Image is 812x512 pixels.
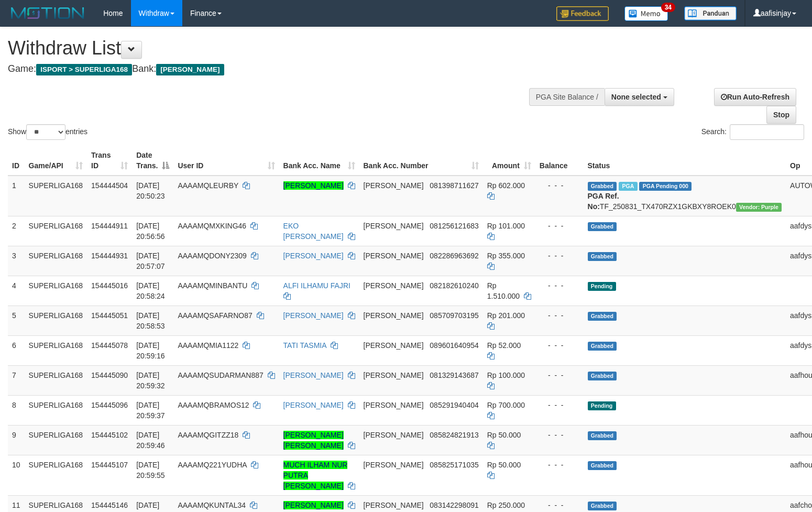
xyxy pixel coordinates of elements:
div: - - - [540,460,579,470]
th: Status [584,146,786,176]
span: [PERSON_NAME] [364,401,424,409]
span: [DATE] 20:59:32 [136,371,165,390]
span: Copy 083142298091 to clipboard [430,501,478,509]
img: Feedback.jpg [556,6,609,21]
span: Rp 50.000 [487,461,521,469]
span: [PERSON_NAME] [364,371,424,379]
div: - - - [540,250,579,261]
th: Balance [535,146,584,176]
span: 154444504 [91,181,128,190]
h1: Withdraw List [8,38,531,59]
span: 154445051 [91,311,128,320]
td: SUPERLIGA168 [25,276,87,306]
span: Grabbed [588,372,617,380]
span: AAAAMQGITZZ18 [178,431,238,439]
span: [DATE] 20:59:55 [136,461,165,480]
span: 154444911 [91,222,128,230]
span: 154445146 [91,501,128,509]
span: Grabbed [588,182,617,191]
td: SUPERLIGA168 [25,216,87,246]
a: TATI TASMIA [283,341,326,350]
div: - - - [540,180,579,191]
span: [PERSON_NAME] [156,64,224,75]
span: Grabbed [588,431,617,440]
th: ID [8,146,25,176]
button: None selected [605,88,674,106]
a: Run Auto-Refresh [714,88,796,106]
span: Rp 50.000 [487,431,521,439]
select: Showentries [26,124,65,140]
span: AAAAMQLEURBY [178,181,238,190]
span: Vendor URL: https://trx4.1velocity.biz [736,203,782,212]
span: Rp 100.000 [487,371,525,379]
span: Copy 085824821913 to clipboard [430,431,478,439]
span: Copy 085709703195 to clipboard [430,311,478,320]
div: - - - [540,310,579,321]
span: PGA Pending [639,182,692,191]
div: - - - [540,221,579,231]
span: Copy 081329143687 to clipboard [430,371,478,379]
span: Copy 081256121683 to clipboard [430,222,478,230]
th: Amount: activate to sort column ascending [483,146,535,176]
div: - - - [540,430,579,440]
span: AAAAMQKUNTAL34 [178,501,246,509]
td: 5 [8,306,25,335]
td: SUPERLIGA168 [25,455,87,495]
span: 154444931 [91,252,128,260]
th: Date Trans.: activate to sort column descending [132,146,173,176]
td: 2 [8,216,25,246]
span: Pending [588,282,616,291]
td: 3 [8,246,25,276]
span: Rp 101.000 [487,222,525,230]
td: SUPERLIGA168 [25,395,87,425]
span: Rp 602.000 [487,181,525,190]
span: Rp 201.000 [487,311,525,320]
a: [PERSON_NAME] [283,181,344,190]
a: [PERSON_NAME] [283,371,344,379]
a: [PERSON_NAME] [283,401,344,409]
span: [DATE] 20:59:16 [136,341,165,360]
th: User ID: activate to sort column ascending [173,146,279,176]
span: [DATE] 20:57:07 [136,252,165,270]
span: Copy 085291940404 to clipboard [430,401,478,409]
span: Rp 1.510.000 [487,281,520,300]
span: Grabbed [588,312,617,321]
span: [DATE] 20:50:23 [136,181,165,200]
a: EKO [PERSON_NAME] [283,222,344,241]
label: Show entries [8,124,87,140]
td: SUPERLIGA168 [25,246,87,276]
span: [PERSON_NAME] [364,341,424,350]
label: Search: [701,124,804,140]
td: 10 [8,455,25,495]
span: 34 [661,3,675,12]
div: - - - [540,400,579,410]
span: [PERSON_NAME] [364,252,424,260]
span: [DATE] 20:56:56 [136,222,165,241]
span: [PERSON_NAME] [364,311,424,320]
span: [DATE] 20:58:53 [136,311,165,330]
a: ALFI ILHAMU FAJRI [283,281,350,290]
span: Grabbed [588,342,617,351]
div: - - - [540,370,579,380]
a: [PERSON_NAME] [PERSON_NAME] [283,431,344,450]
span: 154445102 [91,431,128,439]
span: Rp 250.000 [487,501,525,509]
span: AAAAMQMXKING46 [178,222,246,230]
span: Rp 700.000 [487,401,525,409]
span: Copy 082182610240 to clipboard [430,281,478,290]
span: AAAAMQDONY2309 [178,252,247,260]
span: [PERSON_NAME] [364,181,424,190]
a: [PERSON_NAME] [283,501,344,509]
span: [PERSON_NAME] [364,281,424,290]
span: Copy 081398711627 to clipboard [430,181,478,190]
td: SUPERLIGA168 [25,306,87,335]
span: 154445078 [91,341,128,350]
span: Marked by aafounsreynich [619,182,637,191]
span: [DATE] 20:59:37 [136,401,165,420]
td: SUPERLIGA168 [25,425,87,455]
td: SUPERLIGA168 [25,365,87,395]
span: 154445096 [91,401,128,409]
span: AAAAMQBRAMOS12 [178,401,249,409]
span: Copy 085825171035 to clipboard [430,461,478,469]
td: SUPERLIGA168 [25,335,87,365]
